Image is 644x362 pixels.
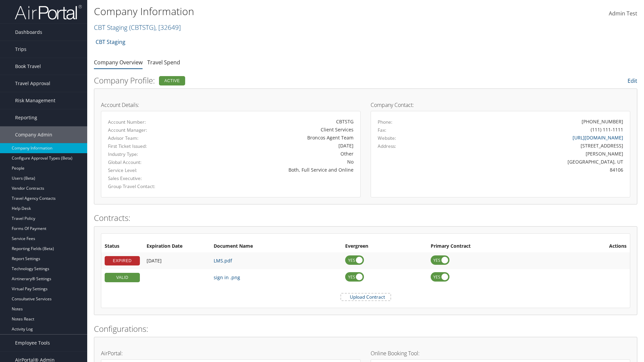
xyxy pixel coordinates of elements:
[378,119,392,125] label: Phone:
[15,126,52,143] span: Company Admin
[442,158,624,165] div: [GEOGRAPHIC_DATA], UT
[427,240,561,252] th: Primary Contract
[108,119,183,125] label: Account Number:
[108,167,183,174] label: Service Level:
[371,102,630,108] h4: Company Contact:
[193,150,354,157] div: Other
[108,127,183,133] label: Account Manager:
[561,240,630,252] th: Actions
[101,240,143,252] th: Status
[378,143,396,149] label: Address:
[628,77,637,84] a: Edit
[342,240,427,252] th: Evergreen
[210,240,342,252] th: Document Name
[193,142,354,149] div: [DATE]
[94,23,181,32] a: CBT Staging
[147,258,207,264] div: Add/Edit Date
[214,257,232,264] a: LMS.pdf
[609,3,637,24] a: Admin Test
[378,135,396,141] label: Website:
[159,76,185,85] div: Active
[101,102,361,108] h4: Account Details:
[193,166,354,173] div: Both, Full Service and Online
[573,134,623,141] a: [URL][DOMAIN_NAME]
[94,4,456,18] h1: Company Information
[108,183,183,190] label: Group Travel Contact:
[129,23,155,32] span: ( CBTSTG )
[105,256,140,265] div: EXPIRED
[108,143,183,149] label: First Ticket Issued:
[609,10,637,17] span: Admin Test
[147,257,162,264] span: [DATE]
[94,323,637,335] h2: Configurations:
[94,75,453,86] h2: Company Profile:
[155,23,181,32] span: , [ 32649 ]
[105,273,140,282] div: VALID
[193,126,354,133] div: Client Services
[193,134,354,141] div: Broncos Agent Team
[15,58,41,75] span: Book Travel
[582,118,623,125] div: [PHONE_NUMBER]
[101,351,361,356] h4: AirPortal:
[108,151,183,158] label: Industry Type:
[620,254,627,267] i: Remove Contract
[442,166,624,173] div: 84106
[15,24,42,41] span: Dashboards
[147,275,207,281] div: Add/Edit Date
[620,271,627,284] i: Remove Contract
[214,274,240,281] a: sign in .png
[193,158,354,165] div: No
[15,41,26,58] span: Trips
[108,135,183,141] label: Advisor Team:
[96,35,125,49] a: CBT Staging
[15,4,82,20] img: airportal-logo.png
[108,175,183,182] label: Sales Executive:
[143,240,210,252] th: Expiration Date
[591,126,623,133] div: (111) 111-1111
[94,212,637,224] h2: Contracts:
[442,150,624,157] div: [PERSON_NAME]
[442,142,624,149] div: [STREET_ADDRESS]
[15,92,55,109] span: Risk Management
[147,59,180,66] a: Travel Spend
[15,75,50,92] span: Travel Approval
[371,351,630,356] h4: Online Booking Tool:
[15,109,37,126] span: Reporting
[341,294,390,300] label: Upload Contract
[94,59,143,66] a: Company Overview
[108,159,183,166] label: Global Account:
[378,127,386,133] label: Fax:
[15,335,50,351] span: Employee Tools
[193,118,354,125] div: CBTSTG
